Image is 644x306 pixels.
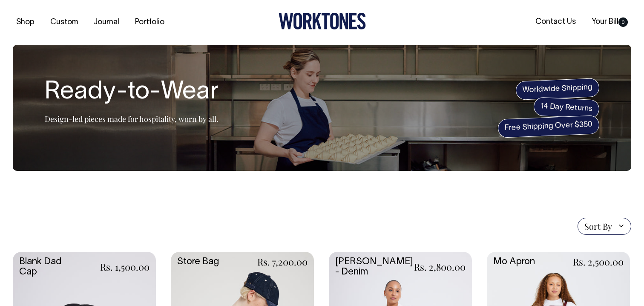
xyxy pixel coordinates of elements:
[584,221,612,231] span: Sort By
[47,15,81,29] a: Custom
[497,115,600,138] span: Free Shipping Over $350
[132,15,168,29] a: Portfolio
[90,15,123,29] a: Journal
[13,15,38,29] a: Shop
[515,78,600,100] span: Worldwide Shipping
[532,15,579,29] a: Contact Us
[588,15,631,29] a: Your Bill0
[45,79,218,106] h1: Ready-to-Wear
[618,17,628,27] span: 0
[45,114,218,124] p: Design-led pieces made for hospitality, worn by all.
[533,97,600,119] span: 14 Day Returns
